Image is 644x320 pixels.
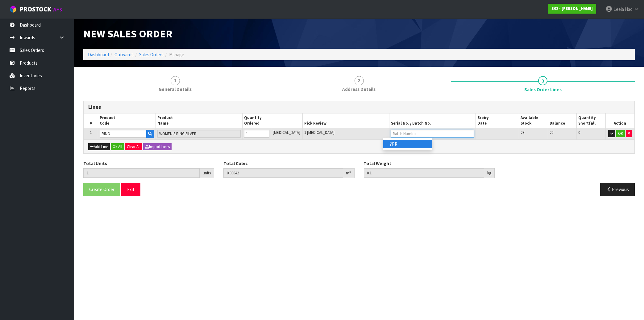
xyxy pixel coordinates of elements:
[389,113,476,128] th: Serial No. / Batch No.
[538,76,547,85] span: 3
[111,143,124,151] button: Ok All
[89,186,114,192] span: Create Order
[83,27,172,40] span: New Sales Order
[484,168,495,178] div: kg
[605,113,634,128] th: Action
[88,104,630,110] h3: Lines
[476,113,519,128] th: Expiry Date
[242,113,303,128] th: Quantity Ordered
[83,168,200,178] input: Total Units
[88,143,110,151] button: Add Line
[171,76,180,85] span: 1
[159,86,192,92] span: General Details
[273,130,300,135] span: [MEDICAL_DATA]
[577,113,605,128] th: Quantity Shortfall
[9,5,17,13] img: cube-alt.png
[355,76,364,85] span: 2
[391,130,474,138] input: Batch Number
[20,5,51,13] span: ProStock
[304,130,334,135] span: 1 [MEDICAL_DATA]
[364,168,484,178] input: Total Weight
[383,140,432,148] a: 7PR
[578,130,580,135] span: 0
[90,130,92,135] span: 1
[364,160,392,167] label: Total Weight
[114,52,134,58] a: Outwards
[613,6,624,12] span: Leela
[244,130,269,138] input: Qty Ordered
[389,141,392,147] strong: 7
[143,143,172,151] button: Import Lines
[83,160,107,167] label: Total Units
[303,113,389,128] th: Pick Review
[52,7,62,13] small: WMS
[343,168,355,178] div: m³
[121,183,140,196] button: Exit
[616,130,625,137] button: OK
[551,6,593,11] strong: S02 - [PERSON_NAME]
[157,130,240,138] input: Name
[83,96,635,201] span: Sales Order Lines
[88,52,109,58] a: Dashboard
[156,113,242,128] th: Product Name
[548,113,576,128] th: Balance
[125,143,142,151] button: Clear All
[223,160,247,167] label: Total Cubic
[84,113,98,128] th: #
[524,86,562,93] span: Sales Order Lines
[625,6,633,12] span: Hao
[98,113,156,128] th: Product Code
[83,183,120,196] button: Create Order
[169,52,184,58] span: Manage
[200,168,214,178] div: units
[521,130,524,135] span: 23
[550,130,553,135] span: 22
[519,113,548,128] th: Available Stock
[600,183,635,196] button: Previous
[343,86,376,92] span: Address Details
[100,130,147,138] input: Code
[223,168,343,178] input: Total Cubic
[139,52,164,58] a: Sales Orders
